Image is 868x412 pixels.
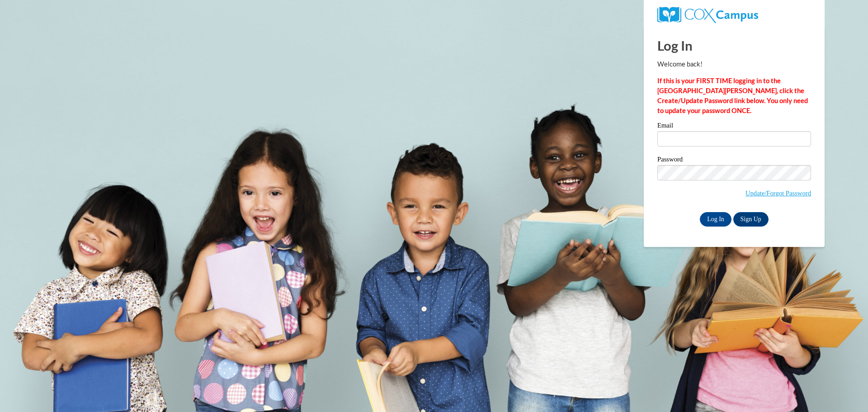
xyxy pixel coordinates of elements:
h1: Log In [657,36,811,55]
a: COX Campus [657,10,758,18]
strong: If this is your FIRST TIME logging in to the [GEOGRAPHIC_DATA][PERSON_NAME], click the Create/Upd... [657,77,808,114]
label: Email [657,122,811,131]
a: Update/Forgot Password [745,189,811,197]
input: Log In [700,212,731,227]
a: Sign Up [733,212,769,227]
img: COX Campus [657,7,758,23]
label: Password [657,156,811,165]
p: Welcome back! [657,59,811,69]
